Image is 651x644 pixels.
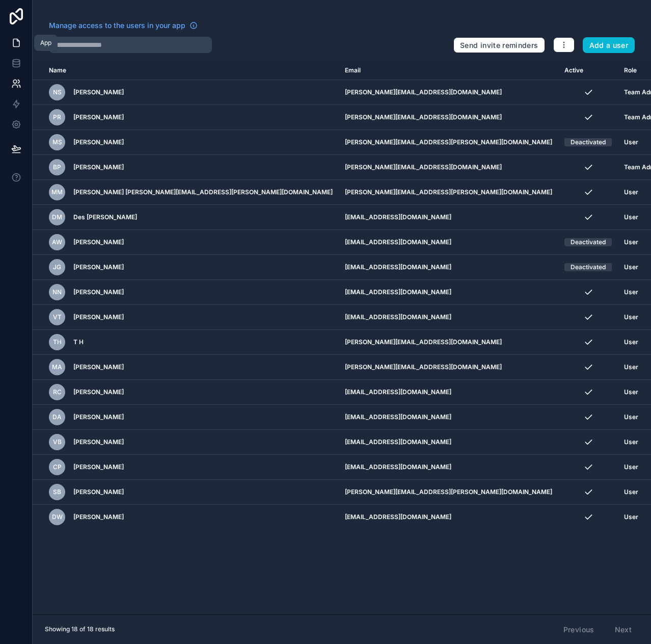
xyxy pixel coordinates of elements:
[583,37,635,54] button: Add a user
[73,188,333,196] span: [PERSON_NAME] [PERSON_NAME][EMAIL_ADDRESS][PERSON_NAME][DOMAIN_NAME]
[624,213,638,221] span: User
[52,413,62,421] span: DA
[339,280,558,305] td: [EMAIL_ADDRESS][DOMAIN_NAME]
[33,61,651,614] div: scrollable content
[52,213,62,221] span: DM
[73,313,124,321] span: [PERSON_NAME]
[53,463,62,471] span: CP
[624,238,638,246] span: User
[339,355,558,380] td: [PERSON_NAME][EMAIL_ADDRESS][DOMAIN_NAME]
[73,288,124,296] span: [PERSON_NAME]
[73,88,124,96] span: [PERSON_NAME]
[339,61,558,80] th: Email
[339,480,558,505] td: [PERSON_NAME][EMAIL_ADDRESS][PERSON_NAME][DOMAIN_NAME]
[53,388,62,396] span: RC
[624,138,638,146] span: User
[53,438,62,446] span: VB
[73,138,124,146] span: [PERSON_NAME]
[624,288,638,296] span: User
[624,388,638,396] span: User
[558,61,618,80] th: Active
[624,188,638,196] span: User
[73,263,124,271] span: [PERSON_NAME]
[73,113,124,121] span: [PERSON_NAME]
[73,513,124,521] span: [PERSON_NAME]
[52,138,62,146] span: MS
[73,488,124,496] span: [PERSON_NAME]
[40,39,51,47] div: App
[53,113,61,121] span: PR
[339,130,558,155] td: [PERSON_NAME][EMAIL_ADDRESS][PERSON_NAME][DOMAIN_NAME]
[624,513,638,521] span: User
[73,413,124,421] span: [PERSON_NAME]
[73,463,124,471] span: [PERSON_NAME]
[73,213,137,221] span: Des [PERSON_NAME]
[339,155,558,180] td: [PERSON_NAME][EMAIL_ADDRESS][DOMAIN_NAME]
[624,363,638,371] span: User
[73,363,124,371] span: [PERSON_NAME]
[571,138,606,146] div: Deactivated
[53,88,62,96] span: NS
[339,455,558,480] td: [EMAIL_ADDRESS][DOMAIN_NAME]
[624,263,638,271] span: User
[49,20,198,31] a: Manage access to the users in your app
[624,338,638,346] span: User
[51,188,63,196] span: Mm
[53,313,62,321] span: VT
[339,180,558,205] td: [PERSON_NAME][EMAIL_ADDRESS][PERSON_NAME][DOMAIN_NAME]
[52,363,62,371] span: MA
[339,430,558,455] td: [EMAIL_ADDRESS][DOMAIN_NAME]
[339,305,558,330] td: [EMAIL_ADDRESS][DOMAIN_NAME]
[624,438,638,446] span: User
[52,513,63,521] span: DW
[73,163,124,171] span: [PERSON_NAME]
[53,338,62,346] span: TH
[624,463,638,471] span: User
[53,488,61,496] span: SB
[33,61,339,80] th: Name
[53,263,61,271] span: JG
[52,288,62,296] span: NN
[571,263,606,271] div: Deactivated
[73,238,124,246] span: [PERSON_NAME]
[45,625,115,633] span: Showing 18 of 18 results
[49,20,185,31] span: Manage access to the users in your app
[339,380,558,405] td: [EMAIL_ADDRESS][DOMAIN_NAME]
[53,163,61,171] span: BP
[339,255,558,280] td: [EMAIL_ADDRESS][DOMAIN_NAME]
[339,105,558,130] td: [PERSON_NAME][EMAIL_ADDRESS][DOMAIN_NAME]
[73,438,124,446] span: [PERSON_NAME]
[453,37,545,54] button: Send invite reminders
[339,505,558,530] td: [EMAIL_ADDRESS][DOMAIN_NAME]
[339,405,558,430] td: [EMAIL_ADDRESS][DOMAIN_NAME]
[52,238,62,246] span: AW
[73,338,84,346] span: T H
[339,330,558,355] td: [PERSON_NAME][EMAIL_ADDRESS][DOMAIN_NAME]
[339,205,558,230] td: [EMAIL_ADDRESS][DOMAIN_NAME]
[624,413,638,421] span: User
[339,80,558,105] td: [PERSON_NAME][EMAIL_ADDRESS][DOMAIN_NAME]
[624,488,638,496] span: User
[624,313,638,321] span: User
[571,238,606,246] div: Deactivated
[339,230,558,255] td: [EMAIL_ADDRESS][DOMAIN_NAME]
[73,388,124,396] span: [PERSON_NAME]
